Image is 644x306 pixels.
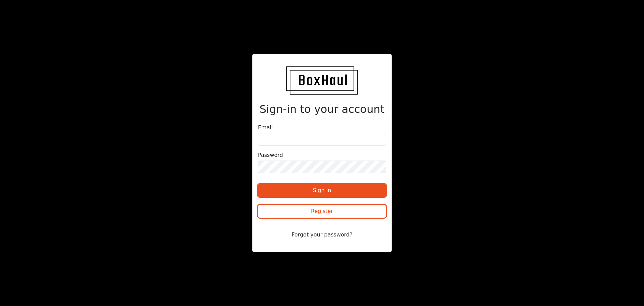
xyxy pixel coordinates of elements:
button: Sign in [258,184,386,197]
a: Forgot your password? [258,231,386,238]
img: BoxHaul [286,66,358,95]
label: Password [258,151,283,159]
h2: Sign-in to your account [258,103,386,116]
a: Register [258,209,386,216]
button: Register [258,205,386,218]
label: Email [258,124,273,132]
button: Forgot your password? [258,228,386,241]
